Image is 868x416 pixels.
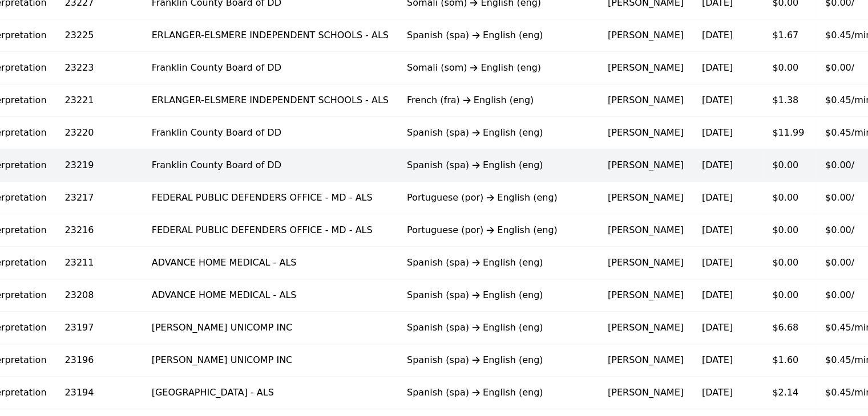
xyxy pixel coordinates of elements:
[763,312,816,344] td: $6.68
[56,19,143,52] td: 23225
[407,223,590,237] div: Portuguese (por) English (eng)
[599,279,693,312] td: [PERSON_NAME]
[407,158,590,172] div: Spanish (spa) English (eng)
[702,225,733,235] time: [DATE]
[763,377,816,409] td: $2.14
[702,30,733,40] time: [DATE]
[143,19,398,52] td: ERLANGER-ELSMERE INDEPENDENT SCHOOLS - ALS
[56,214,143,247] td: 23216
[407,353,590,367] div: Spanish (spa) English (eng)
[702,354,733,365] time: [DATE]
[763,247,816,279] td: $0.00
[825,257,854,268] span: $0.00/
[702,160,733,170] time: [DATE]
[143,84,398,117] td: ERLANGER-ELSMERE INDEPENDENT SCHOOLS - ALS
[143,377,398,409] td: [GEOGRAPHIC_DATA] - ALS
[702,62,733,73] time: [DATE]
[599,344,693,377] td: [PERSON_NAME]
[763,84,816,117] td: $1.38
[407,321,590,335] div: Spanish (spa) English (eng)
[143,149,398,182] td: Franklin County Board of DD
[56,84,143,117] td: 23221
[825,62,854,73] span: $0.00/
[407,28,590,42] div: Spanish (spa) English (eng)
[763,149,816,182] td: $0.00
[599,182,693,214] td: [PERSON_NAME]
[763,182,816,214] td: $0.00
[763,52,816,84] td: $0.00
[56,344,143,377] td: 23196
[407,386,590,399] div: Spanish (spa) English (eng)
[56,117,143,149] td: 23220
[407,93,590,107] div: French (fra) English (eng)
[407,61,590,75] div: Somali (som) English (eng)
[702,387,733,398] time: [DATE]
[702,257,733,268] time: [DATE]
[56,52,143,84] td: 23223
[56,182,143,214] td: 23217
[143,279,398,312] td: ADVANCE HOME MEDICAL - ALS
[702,289,733,300] time: [DATE]
[143,344,398,377] td: [PERSON_NAME] UNICOMP INC
[143,214,398,247] td: FEDERAL PUBLIC DEFENDERS OFFICE - MD - ALS
[763,117,816,149] td: $11.99
[143,182,398,214] td: FEDERAL PUBLIC DEFENDERS OFFICE - MD - ALS
[702,322,733,333] time: [DATE]
[407,256,590,270] div: Spanish (spa) English (eng)
[702,95,733,105] time: [DATE]
[702,192,733,203] time: [DATE]
[599,149,693,182] td: [PERSON_NAME]
[599,117,693,149] td: [PERSON_NAME]
[56,377,143,409] td: 23194
[702,127,733,138] time: [DATE]
[599,312,693,344] td: [PERSON_NAME]
[143,312,398,344] td: [PERSON_NAME] UNICOMP INC
[143,247,398,279] td: ADVANCE HOME MEDICAL - ALS
[825,192,854,203] span: $0.00/
[56,247,143,279] td: 23211
[763,19,816,52] td: $1.67
[763,279,816,312] td: $0.00
[599,214,693,247] td: [PERSON_NAME]
[143,117,398,149] td: Franklin County Board of DD
[407,191,590,205] div: Portuguese (por) English (eng)
[56,279,143,312] td: 23208
[407,288,590,302] div: Spanish (spa) English (eng)
[599,84,693,117] td: [PERSON_NAME]
[599,377,693,409] td: [PERSON_NAME]
[763,344,816,377] td: $1.60
[599,247,693,279] td: [PERSON_NAME]
[599,52,693,84] td: [PERSON_NAME]
[56,312,143,344] td: 23197
[143,52,398,84] td: Franklin County Board of DD
[56,149,143,182] td: 23219
[763,214,816,247] td: $0.00
[599,19,693,52] td: [PERSON_NAME]
[825,160,854,170] span: $0.00/
[825,289,854,300] span: $0.00/
[825,225,854,235] span: $0.00/
[407,126,590,140] div: Spanish (spa) English (eng)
